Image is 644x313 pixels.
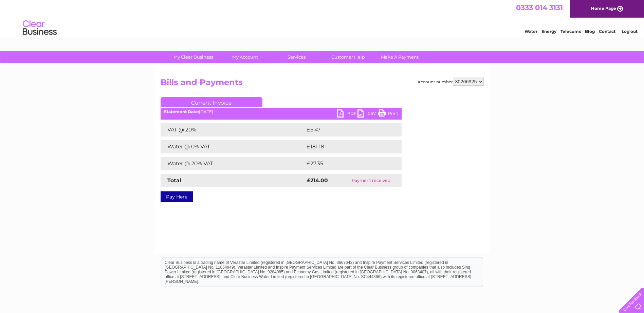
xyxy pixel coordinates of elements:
[418,78,484,86] div: Account number
[357,109,378,119] a: CSV
[305,123,386,137] td: £5.47
[161,191,193,202] a: Pay Here
[217,51,273,63] a: My Account
[161,109,402,114] div: [DATE]
[525,29,537,34] a: Water
[167,177,181,184] strong: Total
[560,29,581,34] a: Telecoms
[162,4,483,33] div: Clear Business is a trading name of Verastar Limited (registered in [GEOGRAPHIC_DATA] No. 3667643...
[599,29,615,34] a: Contact
[516,3,563,12] a: 0333 014 3131
[307,177,328,184] strong: £214.00
[269,51,325,63] a: Services
[337,109,357,119] a: PDF
[161,157,305,170] td: Water @ 20% VAT
[161,97,262,107] a: Current Invoice
[372,51,428,63] a: Make A Payment
[341,174,402,187] td: Payment received
[161,78,484,90] h2: Bills and Payments
[585,29,595,34] a: Blog
[161,123,305,137] td: VAT @ 20%
[622,29,638,34] a: Log out
[22,18,57,38] img: logo.png
[541,29,556,34] a: Energy
[378,109,398,119] a: Print
[305,157,387,170] td: £27.35
[305,140,388,153] td: £181.18
[164,109,199,114] b: Statement Date:
[165,51,221,63] a: My Clear Business
[161,140,305,153] td: Water @ 0% VAT
[320,51,376,63] a: Customer Help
